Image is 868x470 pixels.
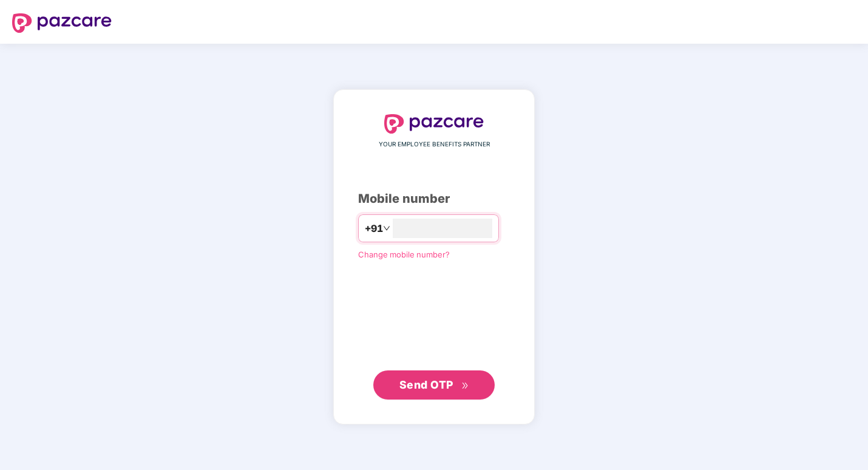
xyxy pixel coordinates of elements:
[12,13,112,33] img: logo
[365,221,383,236] span: +91
[384,114,484,134] img: logo
[383,225,390,232] span: down
[358,189,510,208] div: Mobile number
[379,140,490,149] span: YOUR EMPLOYEE BENEFITS PARTNER
[399,378,453,391] span: Send OTP
[358,250,450,259] a: Change mobile number?
[373,370,495,400] button: Send OTPdouble-right
[461,382,469,390] span: double-right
